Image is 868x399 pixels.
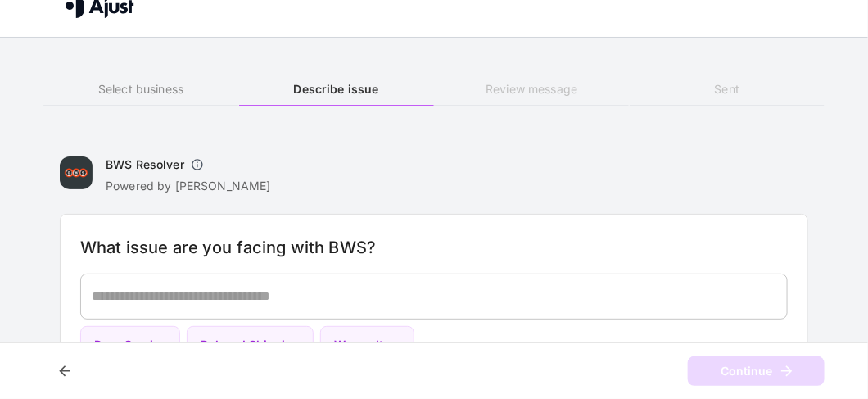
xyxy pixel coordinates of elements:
[80,234,788,261] h6: What issue are you facing with BWS?
[187,326,314,365] button: Delayed Shipping
[239,80,434,98] h6: Describe issue
[320,326,414,365] button: Wrong Item
[630,80,825,98] h6: Sent
[60,156,93,189] img: BWS
[80,326,180,365] button: Poor Service
[434,80,629,98] h6: Review message
[106,178,271,194] p: Powered by [PERSON_NAME]
[43,80,238,98] h6: Select business
[106,156,184,173] h6: BWS Resolver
